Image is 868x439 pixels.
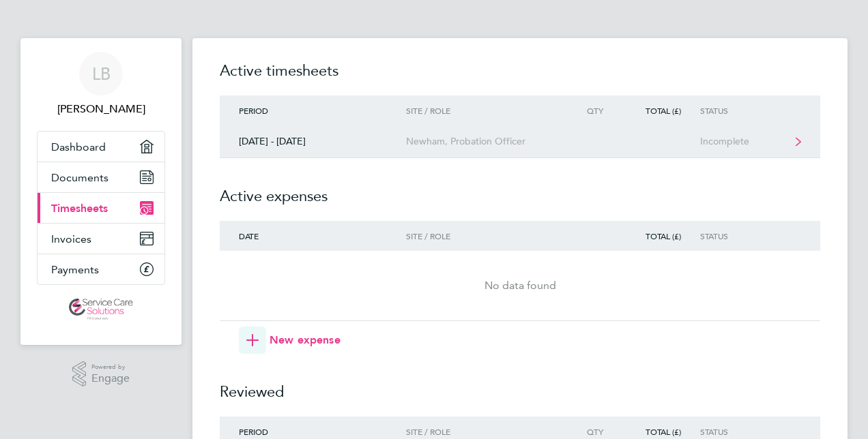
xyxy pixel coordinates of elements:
span: Laura Braithwaite [37,101,165,117]
a: Go to home page [37,299,165,320]
span: Powered by [91,361,130,373]
div: Qty [562,427,622,436]
a: Dashboard [38,132,164,162]
div: Incomplete [700,136,784,147]
a: Timesheets [38,193,164,223]
span: Timesheets [51,202,108,215]
div: Total (£) [622,231,700,241]
div: Status [700,231,784,241]
a: Powered byEngage [72,361,130,387]
span: LB [92,65,111,82]
button: New expense [239,327,341,354]
div: Status [700,427,784,436]
span: Dashboard [51,140,106,153]
span: Engage [91,373,130,384]
h2: Reviewed [220,354,820,417]
a: Payments [38,254,164,284]
div: No data found [220,277,820,294]
div: Site / Role [406,231,562,241]
span: New expense [270,332,341,348]
nav: Main navigation [20,38,182,345]
div: Date [220,231,406,241]
a: Documents [38,162,164,192]
span: Documents [51,171,108,184]
a: Invoices [38,224,164,254]
div: [DATE] - [DATE] [220,136,406,147]
div: Qty [562,106,622,115]
div: Total (£) [622,427,700,436]
a: LB[PERSON_NAME] [37,52,165,117]
span: Invoices [51,232,91,245]
h2: Active expenses [220,158,820,221]
div: Site / Role [406,106,562,115]
span: Period [239,426,268,437]
div: Status [700,106,784,115]
span: Payments [51,263,99,276]
div: Total (£) [622,106,700,115]
div: Newham, Probation Officer [406,136,562,147]
h2: Active timesheets [220,60,820,95]
a: [DATE] - [DATE]Newham, Probation OfficerIncomplete [220,125,820,158]
div: Site / Role [406,427,562,436]
img: servicecare-logo-retina.png [69,299,133,320]
span: Period [239,105,268,116]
